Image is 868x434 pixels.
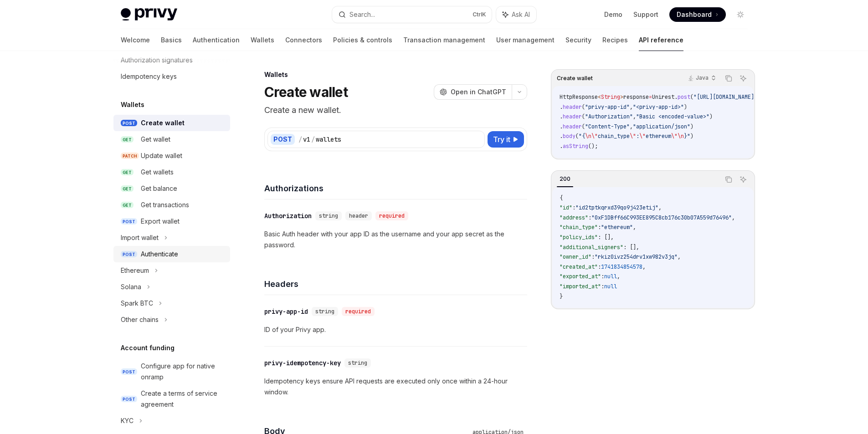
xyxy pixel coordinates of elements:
a: GETGet transactions [113,197,230,213]
div: required [375,211,408,220]
div: Get wallet [141,134,170,145]
span: HttpResponse [560,93,598,101]
span: : [591,253,595,260]
span: : [598,224,601,231]
span: "exported_at" [560,273,601,280]
span: string [315,308,334,315]
span: "privy-app-id" [585,103,630,111]
span: , [732,214,735,221]
div: KYC [121,415,134,426]
span: "ethereum" [601,224,633,231]
span: , [630,103,633,111]
a: GETGet wallets [113,164,230,180]
span: "<privy-app-id>" [633,103,684,111]
span: "policy_ids" [560,234,598,241]
span: GET [121,202,134,209]
button: Toggle dark mode [733,7,748,22]
span: ( [690,93,693,101]
div: Solana [121,281,141,292]
span: ) [684,103,687,111]
span: PATCH [121,153,139,159]
div: Get wallets [141,167,174,178]
a: PATCHUpdate wallet [113,148,230,164]
span: : [], [623,244,639,251]
span: ( [575,133,579,140]
button: Ask AI [737,174,749,185]
span: . [560,133,563,140]
span: , [633,113,636,120]
a: GETGet wallet [113,131,230,148]
div: Idempotency keys [121,71,177,82]
button: Java [683,71,720,86]
span: "imported_at" [560,283,601,290]
div: privy-app-id [264,307,308,316]
div: Configure app for native onramp [141,361,225,383]
span: ( [582,113,585,120]
span: (); [588,143,598,150]
span: string [319,212,338,220]
div: POST [271,134,295,145]
span: > [620,93,623,101]
span: "Authorization" [585,113,633,120]
a: Idempotency keys [113,68,230,85]
span: Ctrl K [473,11,486,18]
span: < [598,93,601,101]
span: GET [121,185,134,192]
a: Policies & controls [333,29,392,51]
span: ( [582,103,585,111]
button: Ask AI [737,72,749,84]
div: Get transactions [141,199,189,210]
p: ID of your Privy app. [264,324,527,335]
a: Transaction management [403,29,485,51]
span: "Content-Type" [585,123,630,130]
span: "additional_signers" [560,244,623,251]
div: Authenticate [141,249,178,260]
span: "chain_type" [560,224,598,231]
a: Welcome [121,29,150,51]
p: Create a new wallet. [264,104,527,117]
button: Open in ChatGPT [434,84,512,100]
span: : [598,263,601,271]
span: Create wallet [557,75,593,82]
span: : [572,204,575,211]
h1: Create wallet [264,84,348,100]
span: "0xF1DBff66C993EE895C8cb176c30b07A559d76496" [591,214,732,221]
span: . [560,123,563,130]
span: ethereum [646,133,671,140]
span: . [560,113,563,120]
div: wallets [316,135,341,144]
span: : [601,273,604,280]
div: Wallets [264,70,527,79]
div: v1 [303,135,310,144]
a: Demo [604,10,622,19]
div: 200 [557,174,573,184]
button: Copy the contents from the code block [723,174,734,185]
p: Basic Auth header with your app ID as the username and your app secret as the password. [264,229,527,250]
span: POST [121,218,137,225]
span: : [588,214,591,221]
span: } [560,293,563,300]
span: "rkiz0ivz254drv1xw982v3jq" [595,253,678,260]
span: Ask AI [512,10,530,19]
span: , [642,263,646,271]
span: header [563,113,582,120]
a: POSTCreate wallet [113,115,230,131]
a: Authentication [193,29,240,51]
div: Ethereum [121,265,149,276]
span: \" [591,133,598,140]
span: "{ [579,133,585,140]
span: body [563,133,575,140]
div: required [342,307,375,316]
div: Other chains [121,314,159,325]
div: Update wallet [141,150,182,161]
span: "[URL][DOMAIN_NAME]" [693,93,757,101]
button: Copy the contents from the code block [723,72,734,84]
div: Search... [349,9,375,20]
span: POST [121,120,137,127]
span: : [636,133,639,140]
span: POST [121,251,137,258]
a: Basics [161,29,182,51]
h5: Account funding [121,342,175,353]
a: Support [633,10,658,19]
span: \" [639,133,646,140]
